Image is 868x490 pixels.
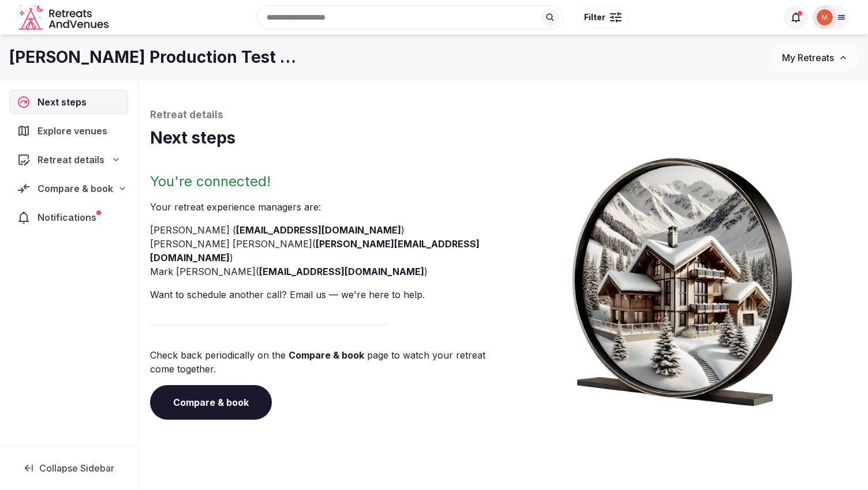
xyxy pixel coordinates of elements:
[554,149,810,406] img: Winter chalet retreat in picture frame
[9,205,128,229] a: Notifications
[150,288,499,301] p: Want to schedule another call? Email us — we're here to help.
[150,237,499,265] li: [PERSON_NAME] [PERSON_NAME] ( )
[9,455,128,481] button: Collapse Sidebar
[38,210,101,224] span: Notifications
[150,265,499,278] li: Mark [PERSON_NAME] ( )
[39,462,114,474] span: Collapse Sidebar
[817,9,833,25] img: Mark Fromson
[771,43,859,72] button: My Retreats
[9,90,128,114] a: Next steps
[38,153,104,167] span: Retreat details
[38,182,113,195] span: Compare & book
[150,348,499,376] p: Check back periodically on the page to watch your retreat come together.
[38,124,112,138] span: Explore venues
[150,127,856,149] h1: Next steps
[150,108,856,122] p: Retreat details
[236,224,401,236] a: [EMAIL_ADDRESS][DOMAIN_NAME]
[150,385,272,420] a: Compare & book
[150,238,480,263] a: [PERSON_NAME][EMAIL_ADDRESS][DOMAIN_NAME]
[150,200,499,214] p: Your retreat experience manager s are :
[18,5,111,31] svg: Retreats and Venues company logo
[577,6,629,28] button: Filter
[9,46,305,69] h1: [PERSON_NAME] Production Test Retreat
[18,5,111,31] a: Visit the homepage
[150,223,499,237] li: [PERSON_NAME] ( )
[584,12,605,23] span: Filter
[150,172,499,191] h2: You're connected!
[782,52,834,63] span: My Retreats
[9,119,128,143] a: Explore venues
[259,266,424,277] a: [EMAIL_ADDRESS][DOMAIN_NAME]
[38,95,91,109] span: Next steps
[289,349,364,361] a: Compare & book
